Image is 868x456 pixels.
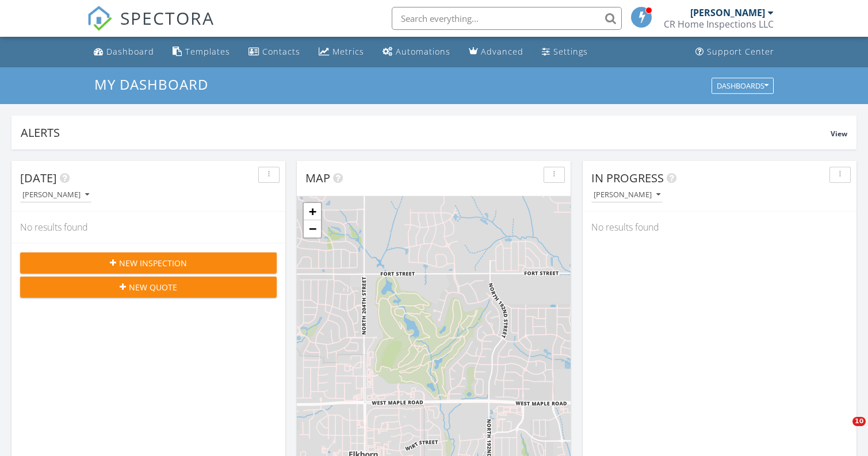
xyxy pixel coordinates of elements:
span: New Quote [129,281,177,293]
a: Advanced [464,41,528,63]
div: Contacts [262,46,300,57]
a: Zoom in [304,203,321,220]
a: Support Center [691,41,779,63]
div: Alerts [21,125,831,140]
div: Metrics [332,46,364,57]
span: [DATE] [20,170,57,186]
span: 10 [852,417,866,426]
span: View [831,129,847,139]
div: Settings [553,46,588,57]
button: New Quote [20,277,277,297]
iframe: Intercom live chat [829,417,856,444]
button: Dashboards [712,78,774,94]
span: In Progress [591,170,664,186]
div: [PERSON_NAME] [690,7,765,18]
div: [PERSON_NAME] [594,191,660,199]
div: Automations [396,46,450,57]
div: No results found [583,212,856,243]
span: SPECTORA [120,6,215,30]
div: Templates [185,46,230,57]
span: New Inspection [119,257,187,269]
button: [PERSON_NAME] [20,187,91,203]
img: The Best Home Inspection Software - Spectora [87,6,112,31]
a: Dashboard [89,41,159,63]
div: CR Home Inspections LLC [664,18,774,30]
a: Metrics [314,41,369,63]
a: Contacts [244,41,305,63]
a: Zoom out [304,220,321,237]
span: Map [305,170,330,186]
button: [PERSON_NAME] [591,187,663,203]
span: My Dashboard [94,75,208,94]
a: SPECTORA [87,16,215,40]
div: Advanced [481,46,523,57]
div: [PERSON_NAME] [22,191,89,199]
button: New Inspection [20,252,277,273]
div: No results found [12,212,285,243]
div: Support Center [707,46,774,57]
div: Dashboard [106,46,154,57]
a: Templates [168,41,235,63]
div: Dashboards [717,82,768,90]
input: Search everything... [392,7,622,30]
a: Automations (Basic) [378,41,455,63]
a: Settings [537,41,592,63]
